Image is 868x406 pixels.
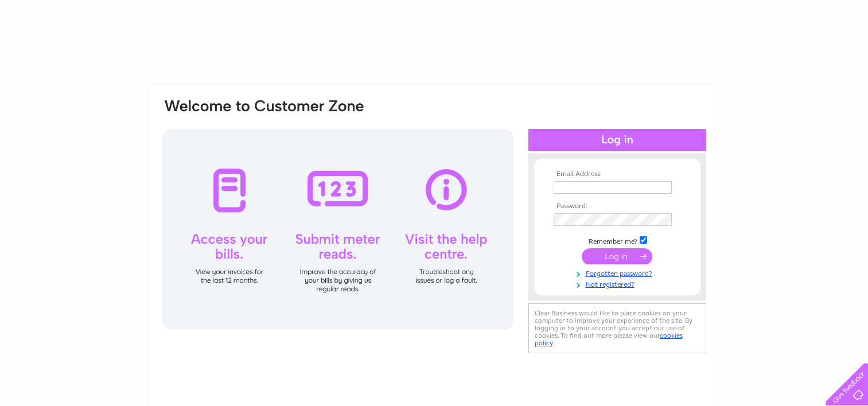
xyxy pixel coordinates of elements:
[551,235,684,246] td: Remember me?
[551,202,684,210] th: Password:
[554,278,684,289] a: Not registered?
[551,170,684,178] th: Email Address:
[582,248,652,264] input: Submit
[528,303,706,353] div: Clear Business would like to place cookies on your computer to improve your experience of the sit...
[554,267,684,278] a: Forgotten password?
[535,331,683,347] a: cookies policy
